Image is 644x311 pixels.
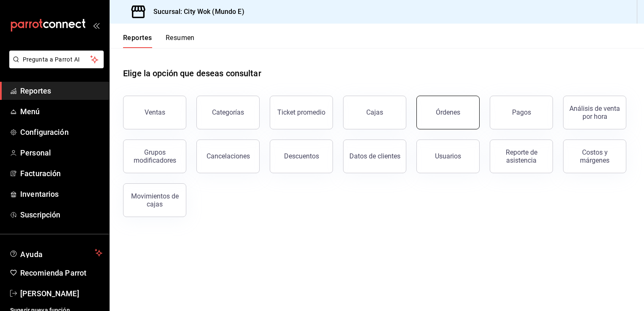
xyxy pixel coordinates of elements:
[416,96,480,129] button: Órdenes
[436,108,460,116] div: Órdenes
[93,22,99,29] button: open_drawer_menu
[495,148,547,164] div: Reporte de asistencia
[569,148,621,164] div: Costos y márgenes
[20,126,102,138] span: Configuración
[270,139,333,173] button: Descuentos
[212,108,244,116] div: Categorías
[349,152,400,160] div: Datos de clientes
[196,139,260,173] button: Cancelaciones
[284,152,319,160] div: Descuentos
[270,96,333,129] button: Ticket promedio
[20,85,102,97] span: Reportes
[129,148,181,164] div: Grupos modificadores
[20,188,102,200] span: Inventarios
[20,288,102,299] span: [PERSON_NAME]
[512,108,531,116] div: Pagos
[343,96,406,129] button: Cajas
[207,152,250,160] div: Cancelaciones
[20,248,91,258] span: Ayuda
[490,96,553,129] button: Pagos
[123,139,186,173] button: Grupos modificadores
[129,192,181,208] div: Movimientos de cajas
[6,61,104,70] a: Pregunta a Parrot AI
[366,108,383,116] div: Cajas
[23,55,91,64] span: Pregunta a Parrot AI
[123,67,261,80] h1: Elige la opción que deseas consultar
[20,106,102,117] span: Menú
[145,108,165,116] div: Ventas
[123,183,186,217] button: Movimientos de cajas
[123,96,186,129] button: Ventas
[196,96,260,129] button: Categorías
[9,51,104,68] button: Pregunta a Parrot AI
[166,34,195,48] button: Resumen
[123,34,152,48] button: Reportes
[277,108,325,116] div: Ticket promedio
[20,147,102,158] span: Personal
[490,139,553,173] button: Reporte de asistencia
[147,7,244,17] h3: Sucursal: City Wok (Mundo E)
[20,267,102,279] span: Recomienda Parrot
[20,168,102,179] span: Facturación
[123,34,195,48] div: navigation tabs
[435,152,461,160] div: Usuarios
[569,105,621,121] div: Análisis de venta por hora
[343,139,406,173] button: Datos de clientes
[563,139,626,173] button: Costos y márgenes
[20,209,102,220] span: Suscripción
[563,96,626,129] button: Análisis de venta por hora
[416,139,480,173] button: Usuarios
